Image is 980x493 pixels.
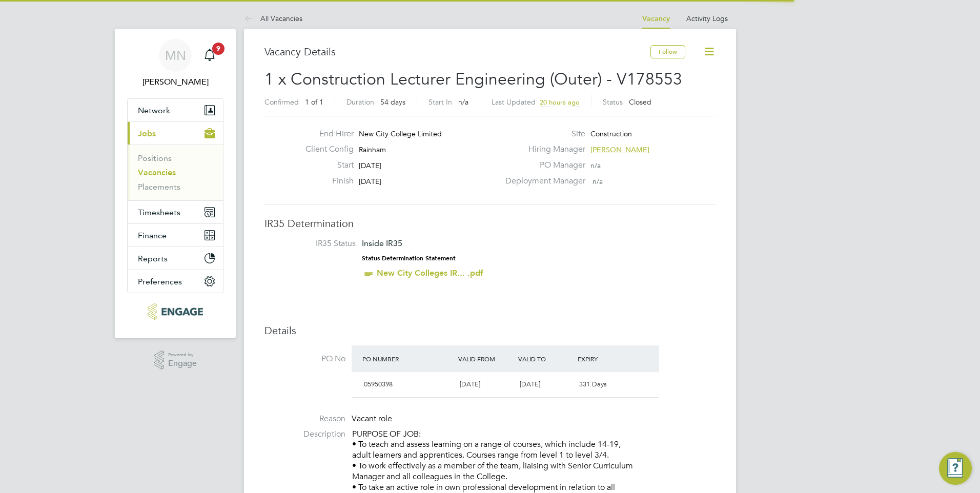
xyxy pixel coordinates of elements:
[138,106,170,115] span: Network
[346,97,374,107] label: Duration
[359,177,381,186] span: [DATE]
[128,201,223,223] button: Timesheets
[499,129,585,139] label: Site
[297,144,354,155] label: Client Config
[264,217,716,230] h3: IR35 Determination
[127,76,223,88] span: Mark Needham
[138,254,168,263] span: Reports
[128,224,223,246] button: Finance
[264,429,345,440] label: Description
[127,39,223,88] a: MN[PERSON_NAME]
[199,39,220,72] a: 9
[275,238,356,249] label: IR35 Status
[359,161,381,170] span: [DATE]
[364,380,393,388] span: 05950398
[138,182,180,192] a: Placements
[138,168,176,177] a: Vacancies
[138,153,172,163] a: Positions
[579,380,607,388] span: 331 Days
[165,49,186,62] span: MN
[603,97,623,107] label: Status
[575,350,635,368] div: Expiry
[492,97,536,107] label: Last Updated
[499,176,585,187] label: Deployment Manager
[377,268,483,278] a: New City Colleges IR... .pdf
[138,208,180,217] span: Timesheets
[458,97,468,107] span: n/a
[128,247,223,270] button: Reports
[359,145,386,154] span: Rainham
[499,144,585,155] label: Hiring Manager
[128,270,223,293] button: Preferences
[428,97,452,107] label: Start In
[138,231,167,240] span: Finance
[590,129,632,138] span: Construction
[686,14,728,23] a: Activity Logs
[362,255,456,262] strong: Status Determination Statement
[212,43,224,55] span: 9
[297,160,354,171] label: Start
[380,97,405,107] span: 54 days
[360,350,456,368] div: PO Number
[154,351,197,370] a: Powered byEngage
[264,354,345,364] label: PO No
[128,99,223,121] button: Network
[499,160,585,171] label: PO Manager
[128,145,223,200] div: Jobs
[264,45,650,58] h3: Vacancy Details
[138,277,182,286] span: Preferences
[168,359,197,368] span: Engage
[264,414,345,424] label: Reason
[352,414,392,424] span: Vacant role
[590,145,649,154] span: [PERSON_NAME]
[128,122,223,145] button: Jobs
[168,351,197,359] span: Powered by
[362,238,402,248] span: Inside IR35
[305,97,323,107] span: 1 of 1
[115,29,236,338] nav: Main navigation
[264,97,299,107] label: Confirmed
[520,380,540,388] span: [DATE]
[540,98,580,107] span: 20 hours ago
[590,161,601,170] span: n/a
[264,69,682,89] span: 1 x Construction Lecturer Engineering (Outer) - V178553
[650,45,685,58] button: Follow
[456,350,516,368] div: Valid From
[629,97,651,107] span: Closed
[297,176,354,187] label: Finish
[244,14,302,23] a: All Vacancies
[516,350,576,368] div: Valid To
[297,129,354,139] label: End Hirer
[359,129,442,138] span: New City College Limited
[939,452,972,485] button: Engage Resource Center
[642,14,670,23] a: Vacancy
[264,324,716,337] h3: Details
[138,129,156,138] span: Jobs
[460,380,480,388] span: [DATE]
[148,303,202,320] img: henry-blue-logo-retina.png
[593,177,603,186] span: n/a
[127,303,223,320] a: Go to home page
